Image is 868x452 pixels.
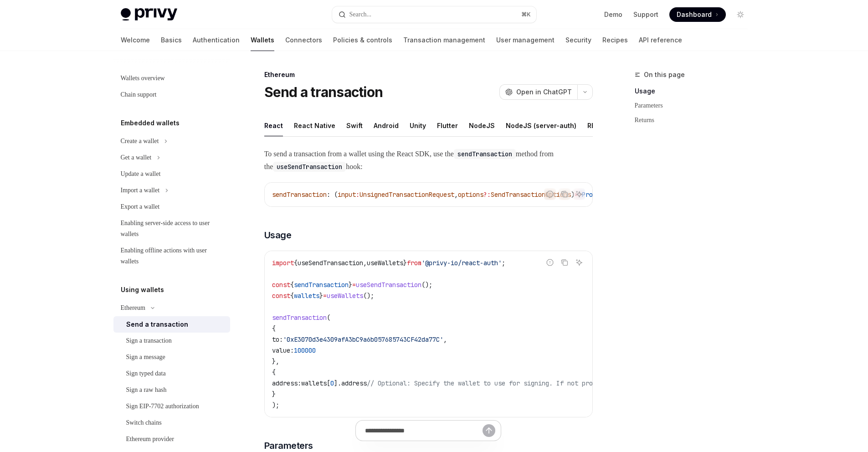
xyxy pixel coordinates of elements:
[113,333,230,349] a: Sign a transaction
[571,190,575,199] span: )
[677,10,712,19] span: Dashboard
[113,70,230,87] a: Wallets overview
[374,115,399,136] div: Android
[602,29,628,51] a: Recipes
[294,259,298,267] span: {
[327,379,330,387] span: [
[443,335,447,344] span: ,
[544,188,556,200] button: Report incorrect code
[272,346,294,354] span: value:
[121,245,225,267] div: Enabling offline actions with user wallets
[113,166,230,182] a: Update a wallet
[272,324,276,333] span: {
[126,368,166,379] div: Sign typed data
[113,349,230,365] a: Sign a message
[272,259,294,267] span: import
[264,148,593,173] span: To send a transaction from a wallet using the React SDK, use the method from the hook:
[126,417,162,428] div: Switch chains
[565,29,591,51] a: Security
[352,281,356,289] span: =
[604,10,622,19] a: Demo
[113,242,230,270] a: Enabling offline actions with user wallets
[113,199,230,215] a: Export a wallet
[272,379,301,387] span: address:
[121,201,160,212] div: Export a wallet
[113,87,230,103] a: Chain support
[633,10,658,19] a: Support
[272,390,276,398] span: }
[126,352,165,363] div: Sign a message
[113,316,230,333] a: Send a transaction
[113,149,230,166] button: Toggle Get a wallet section
[491,190,571,199] span: SendTransactionOptions
[403,29,485,51] a: Transaction management
[272,335,283,344] span: to:
[349,281,352,289] span: }
[126,401,199,412] div: Sign EIP-7702 authorization
[301,379,327,387] span: wallets
[635,113,755,128] a: Returns
[367,259,403,267] span: useWallets
[327,190,338,199] span: : (
[410,115,426,136] div: Unity
[121,185,160,196] div: Import a wallet
[264,229,292,241] span: Usage
[121,136,159,147] div: Create a wallet
[294,346,316,354] span: 100000
[349,9,372,20] div: Search...
[639,29,682,51] a: API reference
[272,292,290,300] span: const
[733,7,748,22] button: Toggle dark mode
[272,313,327,322] span: sendTransaction
[121,169,161,180] div: Update a wallet
[559,188,570,200] button: Copy the contents from the code block
[193,29,240,51] a: Authentication
[264,70,593,79] div: Ethereum
[356,281,421,289] span: useSendTransaction
[458,190,483,199] span: options
[272,281,290,289] span: const
[294,115,335,136] div: React Native
[516,87,572,97] span: Open in ChatGPT
[363,292,374,300] span: ();
[330,379,334,387] span: 0
[437,115,458,136] div: Flutter
[113,300,230,316] button: Toggle Ethereum section
[290,281,294,289] span: {
[506,115,576,136] div: NodeJS (server-auth)
[332,6,536,23] button: Open search
[113,382,230,398] a: Sign a raw hash
[338,190,356,199] span: input
[126,335,172,346] div: Sign a transaction
[407,259,421,267] span: from
[298,259,363,267] span: useSendTransaction
[121,89,157,100] div: Chain support
[294,281,349,289] span: sendTransaction
[272,401,279,409] span: );
[635,84,755,98] a: Usage
[573,257,585,268] button: Ask AI
[121,152,152,163] div: Get a wallet
[496,29,555,51] a: User management
[346,115,363,136] div: Swift
[113,133,230,149] button: Toggle Create a wallet section
[290,292,294,300] span: {
[454,149,516,159] code: sendTransaction
[121,118,180,128] h5: Embedded wallets
[327,313,330,322] span: (
[319,292,323,300] span: }
[121,73,165,84] div: Wallets overview
[113,398,230,415] a: Sign EIP-7702 authorization
[294,292,319,300] span: wallets
[367,379,728,387] span: // Optional: Specify the wallet to use for signing. If not provided, the first wallet will be used.
[126,319,188,330] div: Send a transaction
[121,218,225,240] div: Enabling server-side access to user wallets
[521,11,531,18] span: ⌘ K
[121,29,150,51] a: Welcome
[121,8,177,21] img: light logo
[273,162,346,172] code: useSendTransaction
[285,29,322,51] a: Connectors
[356,190,360,199] span: :
[113,415,230,431] a: Switch chains
[161,29,182,51] a: Basics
